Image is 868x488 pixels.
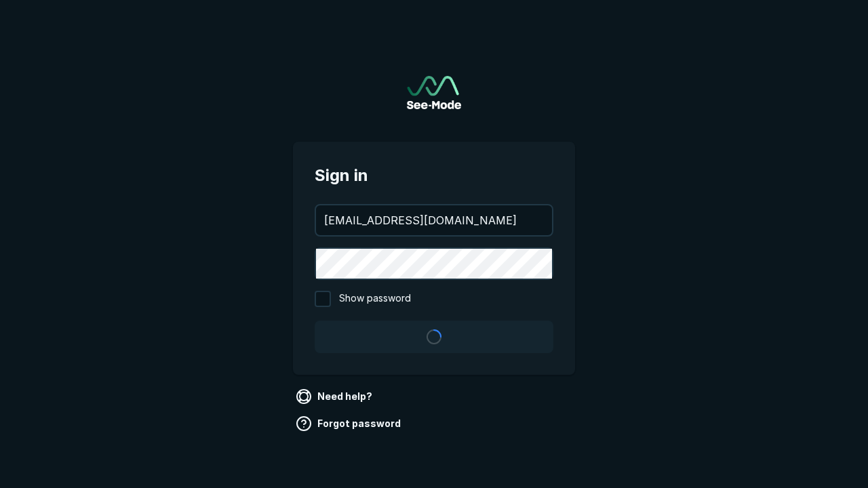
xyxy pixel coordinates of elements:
img: See-Mode Logo [407,76,461,109]
span: Sign in [315,163,553,188]
a: Need help? [293,386,378,407]
input: your@email.com [316,205,552,235]
a: Go to sign in [407,76,461,109]
a: Forgot password [293,413,406,434]
span: Show password [339,291,411,307]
